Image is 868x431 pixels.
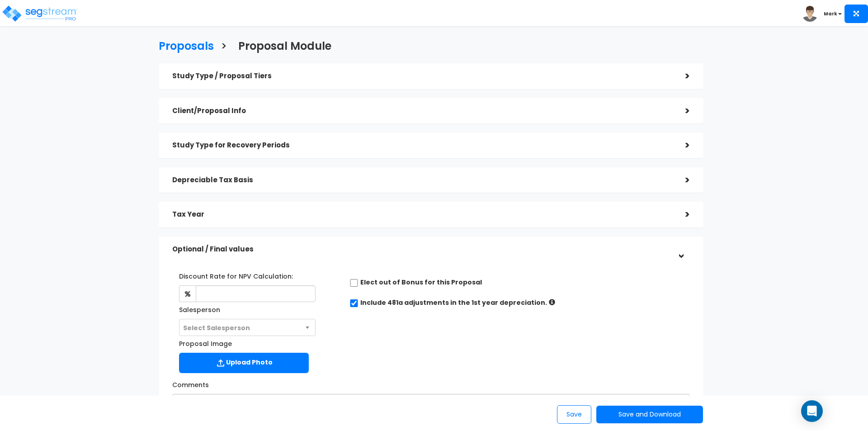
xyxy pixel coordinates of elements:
[672,69,690,83] div: >
[221,40,227,54] h3: >
[549,299,555,305] i: If checked: Increased depreciation = Aggregated Post-Study (up to Tax Year) – Prior Accumulated D...
[172,107,672,115] h5: Client/Proposal Info
[172,72,672,80] h5: Study Type / Proposal Tiers
[360,278,482,287] label: Elect out of Bonus for this Proposal
[179,302,220,314] label: Salesperson
[801,400,823,422] div: Open Intercom Messenger
[802,6,818,22] img: avatar.png
[231,31,331,59] a: Proposal Module
[596,406,703,423] button: Save and Download
[179,269,293,281] label: Discount Rate for NPV Calculation:
[672,104,690,118] div: >
[172,142,672,149] h5: Study Type for Recovery Periods
[159,40,214,54] h3: Proposals
[824,10,837,17] b: Mark
[179,353,309,373] label: Upload Photo
[360,298,547,307] label: Include 481a adjustments in the 1st year depreciation.
[172,211,672,218] h5: Tax Year
[557,405,591,424] button: Save
[179,336,232,348] label: Proposal Image
[172,176,672,184] h5: Depreciable Tax Basis
[215,357,226,369] img: Upload Icon
[183,323,250,332] span: Select Salesperson
[172,246,672,253] h5: Optional / Final values
[172,377,209,389] label: Comments
[672,208,690,222] div: >
[1,5,78,23] img: logo_pro_r.png
[672,138,690,152] div: >
[238,40,331,54] h3: Proposal Module
[674,240,688,258] div: >
[672,173,690,187] div: >
[152,31,214,59] a: Proposals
